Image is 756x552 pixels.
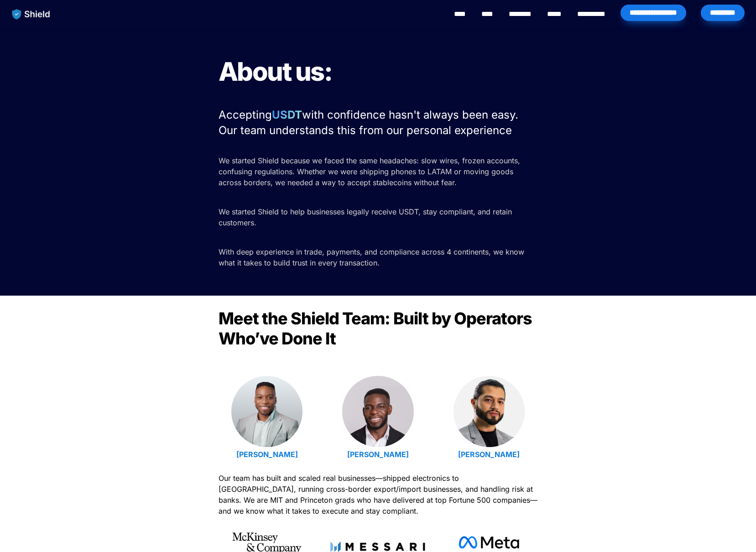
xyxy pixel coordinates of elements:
[219,247,527,267] span: With deep experience in trade, payments, and compliance across 4 continents, we know what it take...
[219,156,522,187] span: We started Shield because we faced the same headaches: slow wires, frozen accounts, confusing reg...
[219,474,540,516] span: Our team has built and scaled real businesses—shipped electronics to [GEOGRAPHIC_DATA], running c...
[347,450,409,459] a: [PERSON_NAME]
[219,108,272,121] span: Accepting
[236,450,298,459] a: [PERSON_NAME]
[219,56,332,87] span: About us:
[219,207,514,227] span: We started Shield to help businesses legally receive USDT, stay compliant, and retain customers.
[219,308,535,349] span: Meet the Shield Team: Built by Operators Who’ve Done It
[8,5,55,24] img: website logo
[272,108,302,121] strong: USDT
[458,450,520,459] a: [PERSON_NAME]
[219,108,521,137] span: with confidence hasn't always been easy. Our team understands this from our personal experience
